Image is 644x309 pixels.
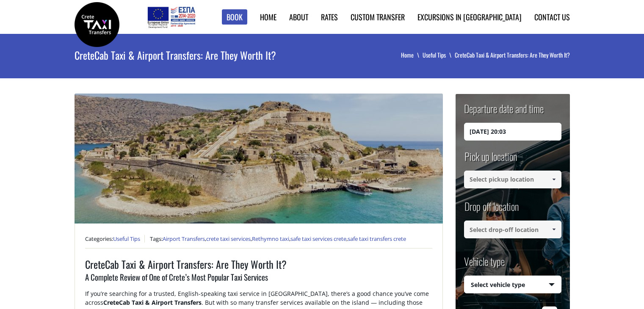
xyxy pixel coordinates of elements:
a: Airport Transfers [163,235,205,243]
label: Drop off location [464,199,519,221]
a: Crete Taxi Transfers | CreteCab Taxi & Airport Transfers: Are They Worth It? [75,19,119,28]
label: Departure date and time [464,101,544,123]
a: Show All Items [547,221,561,238]
a: Useful Tips [113,235,140,243]
a: Rethymno taxi [252,235,289,243]
strong: CreteCab Taxi & Airport Transfers [103,298,202,306]
img: e-bannersEUERDF180X90.jpg [146,4,196,30]
a: safe taxi transfers crete [348,235,406,243]
a: Rates [321,11,338,22]
a: Book [222,9,247,25]
h3: A Complete Review of One of Crete’s Most Popular Taxi Services [85,271,432,289]
img: Crete Taxi Transfers | CreteCab Taxi & Airport Transfers: Are They Worth It? [75,2,119,47]
label: Vehicle type [464,254,505,276]
a: Custom Transfer [351,11,405,22]
a: Home [260,11,276,22]
label: Pick up location [464,149,517,171]
a: Home [401,50,423,59]
a: Useful Tips [423,50,455,59]
h1: CreteCab Taxi & Airport Transfers: Are They Worth It? [85,257,432,271]
img: CreteCab Taxi & Airport Transfers: Are They Worth It? [75,94,443,223]
span: Select vehicle type [464,276,561,294]
a: safe taxi services crete [290,235,346,243]
li: CreteCab Taxi & Airport Transfers: Are They Worth It? [455,51,570,59]
a: About [289,11,308,22]
input: Select pickup location [464,171,561,188]
h1: CreteCab Taxi & Airport Transfers: Are They Worth It? [75,34,344,76]
span: Tags: , , , , [150,235,406,243]
span: Categories: [85,235,145,243]
a: Contact us [534,11,570,22]
a: Excursions in [GEOGRAPHIC_DATA] [417,11,522,22]
input: Select drop-off location [464,221,561,238]
a: crete taxi services [206,235,251,243]
a: Show All Items [547,171,561,188]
